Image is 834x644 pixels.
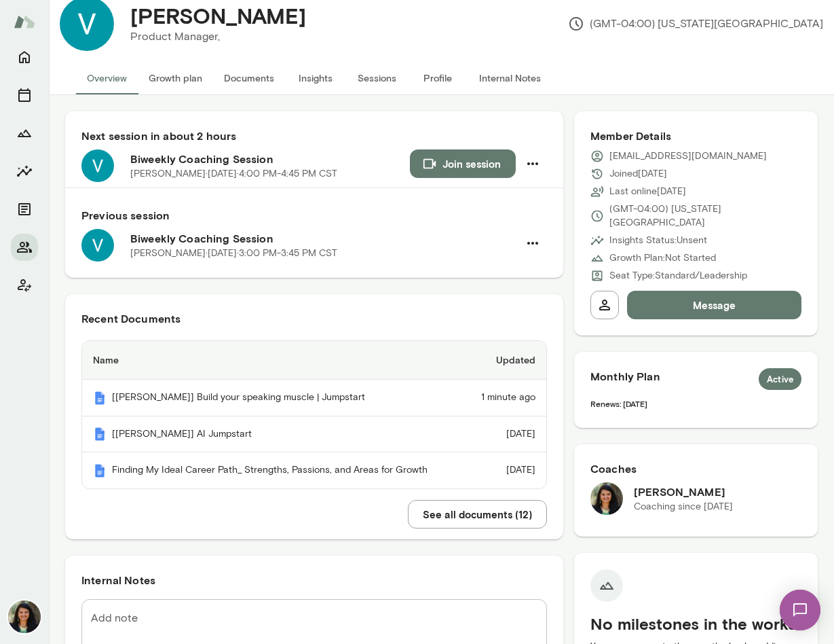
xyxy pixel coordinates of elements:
[82,341,465,380] th: Name
[590,613,801,634] h5: No milestones in the works
[14,9,35,35] img: Mento
[590,482,623,515] img: Nina Patel
[93,427,107,441] img: Mento
[130,230,518,247] h6: Biweekly Coaching Session
[76,62,138,94] button: Overview
[627,291,801,319] button: Message
[11,158,38,185] button: Insights
[130,29,306,45] p: Product Manager,
[609,185,686,198] p: Last online [DATE]
[465,416,546,453] td: [DATE]
[609,251,716,265] p: Growth Plan: Not Started
[590,368,801,390] h6: Monthly Plan
[346,62,407,94] button: Sessions
[130,167,337,181] p: [PERSON_NAME] · [DATE] · 4:00 PM-4:45 PM CST
[11,82,38,109] button: Sessions
[468,62,552,94] button: Internal Notes
[81,207,547,223] h6: Previous session
[285,62,346,94] button: Insights
[11,234,38,261] button: Members
[130,151,410,167] h6: Biweekly Coaching Session
[81,572,547,588] h6: Internal Notes
[138,62,213,94] button: Growth plan
[590,399,647,408] span: Renews: [DATE]
[634,484,733,500] h6: [PERSON_NAME]
[410,149,516,178] button: Join session
[465,452,546,488] td: [DATE]
[590,461,801,477] h6: Coaches
[81,310,547,327] h6: Recent Documents
[81,128,547,144] h6: Next session in about 2 hours
[82,452,465,488] th: Finding My Ideal Career Path_ Strengths, Passions, and Areas for Growth
[11,272,38,299] button: Client app
[609,149,767,163] p: [EMAIL_ADDRESS][DOMAIN_NAME]
[634,500,733,514] p: Coaching since [DATE]
[11,120,38,147] button: Growth Plan
[609,269,747,283] p: Seat Type: Standard/Leadership
[11,196,38,223] button: Documents
[568,16,823,32] p: (GMT-04:00) [US_STATE][GEOGRAPHIC_DATA]
[8,601,41,633] img: Nina Patel
[407,62,468,94] button: Profile
[408,500,547,529] button: See all documents (12)
[82,380,465,416] th: [[PERSON_NAME]] Build your speaking muscle | Jumpstart
[609,202,801,230] p: (GMT-04:00) [US_STATE][GEOGRAPHIC_DATA]
[609,234,707,247] p: Insights Status: Unsent
[11,43,38,71] button: Home
[759,373,801,387] span: Active
[590,128,801,144] h6: Member Details
[93,464,107,478] img: Mento
[609,167,667,181] p: Joined [DATE]
[213,62,285,94] button: Documents
[93,391,107,405] img: Mento
[130,3,306,29] h4: [PERSON_NAME]
[465,341,546,380] th: Updated
[465,380,546,416] td: 1 minute ago
[82,416,465,453] th: [[PERSON_NAME]] AI Jumpstart
[130,247,337,260] p: [PERSON_NAME] · [DATE] · 3:00 PM-3:45 PM CST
